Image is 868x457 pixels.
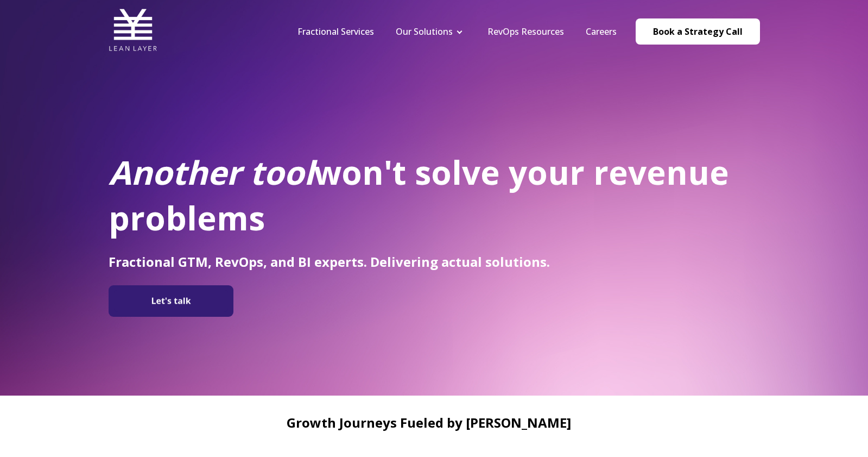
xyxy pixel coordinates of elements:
img: Lean Layer Logo [109,5,157,54]
span: won't solve your revenue problems [109,150,729,240]
img: Let's talk [114,290,228,312]
a: Careers [586,26,617,37]
a: Book a Strategy Call [636,18,760,45]
a: RevOps Resources [487,26,564,37]
span: Fractional GTM, RevOps, and BI experts. Delivering actual solutions. [109,253,550,271]
div: Navigation Menu [287,26,628,37]
a: Fractional Services [297,26,374,37]
em: Another tool [109,150,314,195]
a: Our Solutions [396,26,453,37]
h2: Growth Journeys Fueled by [PERSON_NAME] [109,415,749,430]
